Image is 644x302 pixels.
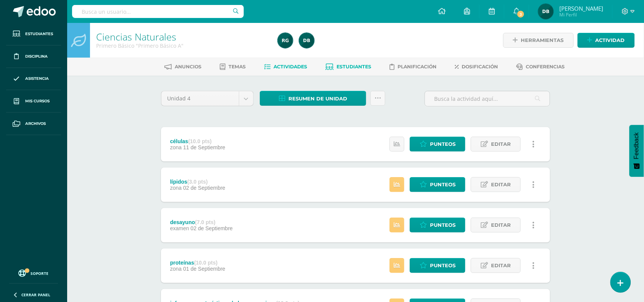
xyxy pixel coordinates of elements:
[517,10,525,18] span: 3
[170,185,182,191] span: zona
[72,5,244,18] input: Busca un usuario...
[6,113,61,135] a: Archivos
[96,30,176,43] a: Ciencias Naturales
[455,61,498,73] a: Dosificación
[170,225,189,231] span: examen
[25,31,53,37] span: Estudiantes
[170,138,225,144] div: células
[9,268,58,278] a: Soporte
[526,64,565,69] span: Conferencias
[630,125,644,177] button: Feedback - Mostrar encuesta
[170,260,225,266] div: proteínas
[326,61,372,73] a: Estudiantes
[390,61,437,73] a: Planificación
[430,178,456,192] span: Punteos
[491,258,511,273] span: Editar
[31,271,49,276] span: Soporte
[188,138,211,144] strong: (10.0 pts)
[278,33,293,48] img: e044b199acd34bf570a575bac584e1d1.png
[521,33,564,47] span: Herramientas
[161,91,253,106] a: Unidad 4
[337,64,372,69] span: Estudiantes
[430,218,456,232] span: Punteos
[633,132,640,159] span: Feedback
[6,45,61,68] a: Disciplina
[195,219,216,225] strong: (7.0 pts)
[175,64,202,69] span: Anuncios
[96,31,269,42] h1: Ciencias Naturales
[491,137,511,151] span: Editar
[430,258,456,273] span: Punteos
[170,219,233,225] div: desayuno
[398,64,437,69] span: Planificación
[25,98,50,104] span: Mis cursos
[167,91,233,106] span: Unidad 4
[430,137,456,151] span: Punteos
[6,90,61,113] a: Mis cursos
[410,137,465,152] a: Punteos
[503,33,574,48] a: Herramientas
[96,42,269,49] div: Primero Básico 'Primero Básico A'
[299,33,314,48] img: 6d5ad99c5053a67dda1ca5e57dc7edce.png
[187,179,208,185] strong: (3.0 pts)
[25,76,49,82] span: Asistencia
[517,61,565,73] a: Conferencias
[410,218,465,233] a: Punteos
[578,33,635,48] a: Actividad
[559,5,603,12] span: [PERSON_NAME]
[491,218,511,232] span: Editar
[425,91,550,106] input: Busca la actividad aquí...
[220,61,246,73] a: Temas
[165,61,202,73] a: Anuncios
[260,91,366,106] a: Resumen de unidad
[274,64,308,69] span: Actividades
[170,266,182,272] span: zona
[170,179,225,185] div: lípidos
[264,61,308,73] a: Actividades
[410,258,465,273] a: Punteos
[183,185,225,191] span: 02 de Septiembre
[491,178,511,192] span: Editar
[25,121,46,127] span: Archivos
[183,266,225,272] span: 01 de Septiembre
[170,144,182,150] span: zona
[229,64,246,69] span: Temas
[6,68,61,90] a: Asistencia
[538,4,554,19] img: 6d5ad99c5053a67dda1ca5e57dc7edce.png
[25,53,48,60] span: Disciplina
[596,33,625,47] span: Actividad
[194,260,217,266] strong: (10.0 pts)
[183,144,225,150] span: 11 de Septiembre
[288,92,347,106] span: Resumen de unidad
[191,225,233,231] span: 02 de Septiembre
[462,64,498,69] span: Dosificación
[559,11,603,18] span: Mi Perfil
[6,23,61,45] a: Estudiantes
[21,292,50,297] span: Cerrar panel
[410,177,465,192] a: Punteos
